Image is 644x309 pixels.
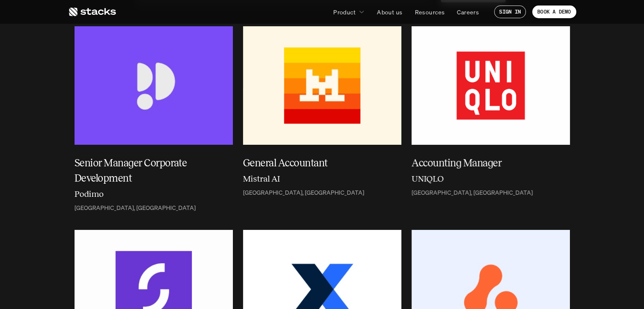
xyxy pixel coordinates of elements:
a: Podimo [75,188,233,203]
p: Product [333,8,356,17]
h5: Accounting Manager [412,155,560,171]
p: [GEOGRAPHIC_DATA], [GEOGRAPHIC_DATA] [412,189,533,196]
h6: UNIQLO [412,172,444,185]
p: SIGN IN [499,9,521,15]
a: About us [372,4,407,19]
a: Senior Manager Corporate Development [75,155,233,186]
a: [GEOGRAPHIC_DATA], [GEOGRAPHIC_DATA] [75,204,233,212]
a: [GEOGRAPHIC_DATA], [GEOGRAPHIC_DATA] [412,189,570,196]
a: [GEOGRAPHIC_DATA], [GEOGRAPHIC_DATA] [243,189,401,196]
a: Accounting Manager [412,155,570,171]
a: SIGN IN [494,6,526,18]
p: About us [377,8,402,17]
h6: Mistral AI [243,172,280,185]
h6: Podimo [75,188,104,200]
a: BOOK A DEMO [532,6,576,18]
p: Resources [415,8,445,17]
p: [GEOGRAPHIC_DATA], [GEOGRAPHIC_DATA] [243,189,364,196]
a: Privacy Policy [127,38,163,45]
h5: Senior Manager Corporate Development [75,155,223,186]
a: Mistral AI [243,172,401,188]
p: Careers [457,8,479,17]
a: UNIQLO [412,172,570,188]
h5: General Accountant [243,155,391,171]
a: General Accountant [243,155,401,171]
p: BOOK A DEMO [537,9,571,15]
p: [GEOGRAPHIC_DATA], [GEOGRAPHIC_DATA] [75,204,196,212]
a: Resources [409,4,450,19]
a: Careers [452,4,484,19]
